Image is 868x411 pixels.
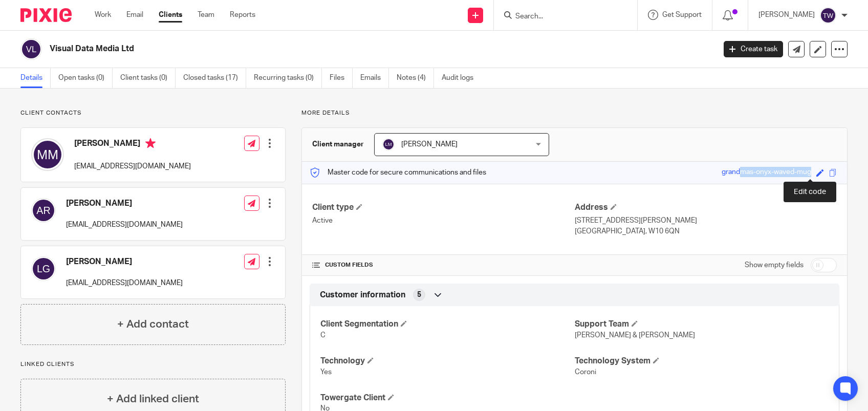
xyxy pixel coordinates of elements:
[58,68,113,88] a: Open tasks (0)
[320,356,574,366] h4: Technology
[74,138,191,151] h4: [PERSON_NAME]
[575,215,837,226] p: [STREET_ADDRESS][PERSON_NAME]
[330,68,353,88] a: Files
[31,256,56,281] img: svg%3E
[117,316,189,332] h4: + Add contact
[382,138,395,150] img: svg%3E
[397,68,434,88] a: Notes (4)
[722,167,811,179] div: grandmas-onyx-waved-mug
[758,10,815,20] p: [PERSON_NAME]
[20,38,42,60] img: svg%3E
[312,215,574,226] p: Active
[417,290,421,300] span: 5
[198,10,214,20] a: Team
[360,68,389,88] a: Emails
[159,10,182,20] a: Clients
[183,68,246,88] a: Closed tasks (17)
[126,10,143,20] a: Email
[575,332,695,339] span: [PERSON_NAME] & [PERSON_NAME]
[50,44,577,54] h2: Visual Data Media Ltd
[254,68,322,88] a: Recurring tasks (0)
[820,7,836,24] img: svg%3E
[575,202,837,213] h4: Address
[20,8,72,22] img: Pixie
[320,393,574,403] h4: Towergate Client
[230,10,255,20] a: Reports
[31,198,56,223] img: svg%3E
[442,68,481,88] a: Audit logs
[145,138,156,148] i: Primary
[66,198,183,209] h4: [PERSON_NAME]
[724,41,783,57] a: Create task
[401,141,458,148] span: [PERSON_NAME]
[745,260,804,270] label: Show empty fields
[66,278,183,288] p: [EMAIL_ADDRESS][DOMAIN_NAME]
[320,332,325,339] span: C
[575,369,596,376] span: Coroni
[66,256,183,267] h4: [PERSON_NAME]
[74,161,191,171] p: [EMAIL_ADDRESS][DOMAIN_NAME]
[320,319,574,330] h4: Client Segmentation
[107,391,199,407] h4: + Add linked client
[575,319,829,330] h4: Support Team
[120,68,176,88] a: Client tasks (0)
[320,369,332,376] span: Yes
[320,290,405,300] span: Customer information
[301,109,848,117] p: More details
[312,261,574,269] h4: CUSTOM FIELDS
[575,226,837,236] p: [GEOGRAPHIC_DATA], W10 6QN
[20,109,286,117] p: Client contacts
[31,138,64,171] img: svg%3E
[66,220,183,230] p: [EMAIL_ADDRESS][DOMAIN_NAME]
[514,12,606,21] input: Search
[20,360,286,369] p: Linked clients
[575,356,829,366] h4: Technology System
[312,202,574,213] h4: Client type
[95,10,111,20] a: Work
[20,68,51,88] a: Details
[312,139,364,149] h3: Client manager
[310,167,486,178] p: Master code for secure communications and files
[662,11,702,18] span: Get Support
